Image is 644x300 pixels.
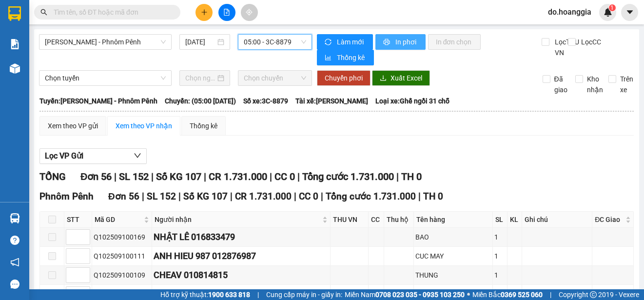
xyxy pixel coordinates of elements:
span: printer [383,39,391,46]
span: Mã GD [95,214,142,225]
div: 1 [494,289,505,300]
div: BAO [415,232,491,242]
span: | [396,171,399,182]
strong: 0708 023 035 - 0935 103 250 [375,291,465,299]
span: | [151,171,154,182]
span: plus [201,9,208,16]
div: 1 [494,232,505,242]
span: Chọn tuyến [45,71,166,85]
input: Tìm tên, số ĐT hoặc mã đơn [54,7,169,18]
span: Chọn chuyến [244,71,306,85]
td: Q102509100109 [92,266,152,285]
input: Chọn ngày [185,73,215,83]
span: Đã giao [550,74,571,95]
span: copyright [590,291,597,298]
span: search [40,9,47,16]
span: | [550,289,551,300]
span: download [380,75,387,82]
span: ⚪️ [467,293,470,297]
span: bar-chart [325,54,333,62]
td: Q102509100111 [92,247,152,266]
div: Xem theo VP gửi [48,120,98,131]
th: THU VN [331,212,369,228]
span: Người nhận [155,214,321,225]
button: syncLàm mới [317,34,373,50]
b: Tuyến: [PERSON_NAME] - Phnôm Pênh [39,97,157,105]
button: bar-chartThống kê [317,50,374,65]
span: | [418,191,421,202]
span: Loại xe: Ghế ngồi 31 chỗ [375,96,449,106]
span: Miền Bắc [472,289,543,300]
div: Xem theo VP nhận [116,120,172,131]
th: Ghi chú [522,212,592,228]
span: | [178,191,181,202]
input: 11/09/2025 [185,37,215,47]
th: KL [507,212,522,228]
span: aim [246,9,253,16]
span: down [134,152,141,160]
span: Thống kê [337,52,366,63]
span: In phơi [395,37,418,47]
span: Hỗ trợ kỹ thuật: [160,289,250,300]
span: Tổng cước 1.731.000 [326,191,416,202]
th: STT [64,212,92,228]
div: THUNG [415,270,491,280]
span: SL 152 [147,191,176,202]
span: Số xe: 3C-8879 [243,96,288,106]
span: Kho nhận [583,74,607,95]
span: Miền Nam [345,289,465,300]
span: sync [325,39,333,46]
span: Hồ Chí Minh - Phnôm Pênh [45,35,166,49]
img: icon-new-feature [604,8,612,17]
div: CHEAV 010814815 [154,268,329,282]
span: | [321,191,323,202]
div: THUNG [415,289,491,300]
span: | [142,191,144,202]
button: Chuyển phơi [317,70,371,86]
span: | [204,171,206,182]
span: | [114,171,117,182]
sup: 1 [609,4,616,11]
div: Q102509100169 [94,232,150,242]
span: TH 0 [423,191,443,202]
strong: 0369 525 060 [501,291,543,299]
div: Q102509100143 [94,289,150,300]
span: CR 1.731.000 [209,171,267,182]
span: CC 0 [274,171,295,182]
span: Lọc CC [577,37,603,47]
span: | [294,191,296,202]
span: Xuất Excel [390,73,422,83]
span: ĐC Giao [595,214,624,225]
div: ANH HIEU 987 012876987 [154,249,329,263]
span: CR 1.731.000 [235,191,292,202]
th: SL [493,212,507,228]
div: 1 [494,270,505,280]
img: warehouse-icon [10,63,20,74]
div: NHẬT LÊ 016833479 [154,230,329,244]
span: Chuyến: (05:00 [DATE]) [165,96,236,106]
button: file-add [218,4,235,21]
span: do.hoanggia [540,6,599,18]
button: aim [241,4,258,21]
strong: 1900 633 818 [208,291,250,299]
span: file-add [223,9,230,16]
button: Lọc VP Gửi [39,148,147,164]
th: Tên hàng [414,212,493,228]
div: 1 [494,251,505,261]
span: | [297,171,300,182]
div: Thống kê [190,120,217,131]
span: | [270,171,272,182]
button: printerIn phơi [375,34,426,50]
span: Số KG 107 [156,171,201,182]
span: TỔNG [39,171,66,182]
span: Trên xe [616,74,637,95]
img: solution-icon [10,39,20,49]
th: CC [369,212,384,228]
td: Q102509100169 [92,228,152,247]
span: CC 0 [299,191,318,202]
span: notification [10,258,20,267]
span: Phnôm Pênh [39,191,94,202]
th: Thu hộ [384,212,414,228]
span: Đơn 56 [108,191,139,202]
span: | [257,289,259,300]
